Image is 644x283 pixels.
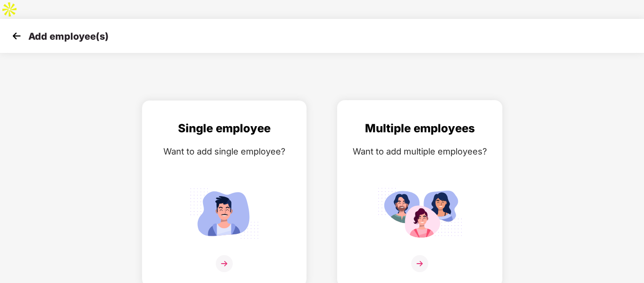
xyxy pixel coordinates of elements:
div: Multiple employees [347,120,492,137]
img: svg+xml;base64,PHN2ZyB4bWxucz0iaHR0cDovL3d3dy53My5vcmcvMjAwMC9zdmciIGlkPSJTaW5nbGVfZW1wbG95ZWUiIH... [182,184,267,243]
div: Want to add multiple employees? [347,145,492,158]
img: svg+xml;base64,PHN2ZyB4bWxucz0iaHR0cDovL3d3dy53My5vcmcvMjAwMC9zdmciIGlkPSJNdWx0aXBsZV9lbXBsb3llZS... [377,184,462,243]
div: Want to add single employee? [152,145,297,158]
img: svg+xml;base64,PHN2ZyB4bWxucz0iaHR0cDovL3d3dy53My5vcmcvMjAwMC9zdmciIHdpZHRoPSIzMCIgaGVpZ2h0PSIzMC... [9,29,24,43]
p: Add employee(s) [28,31,109,42]
img: svg+xml;base64,PHN2ZyB4bWxucz0iaHR0cDovL3d3dy53My5vcmcvMjAwMC9zdmciIHdpZHRoPSIzNiIgaGVpZ2h0PSIzNi... [216,255,233,272]
div: Single employee [152,120,297,137]
img: svg+xml;base64,PHN2ZyB4bWxucz0iaHR0cDovL3d3dy53My5vcmcvMjAwMC9zdmciIHdpZHRoPSIzNiIgaGVpZ2h0PSIzNi... [411,255,428,272]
